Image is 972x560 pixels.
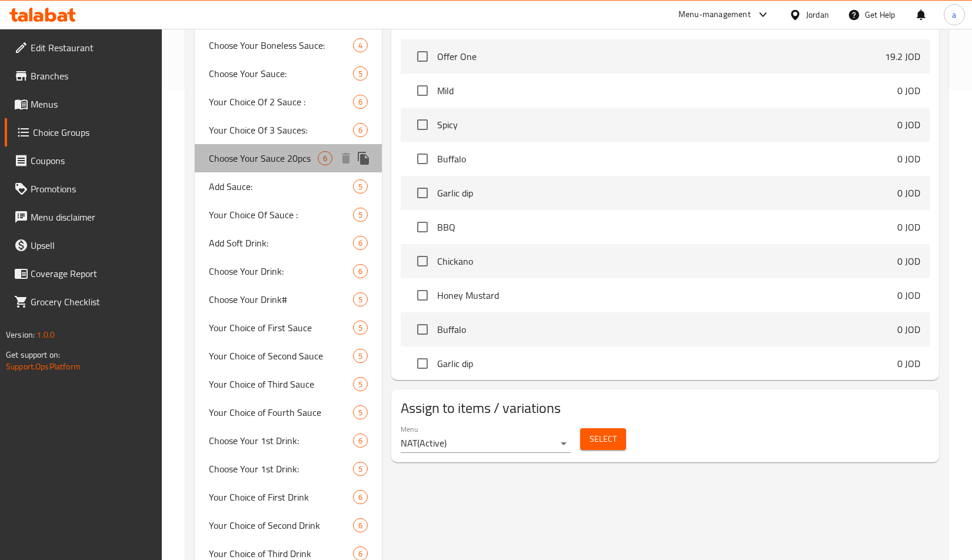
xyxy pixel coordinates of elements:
span: Upsell [31,238,153,252]
span: 6 [354,548,367,559]
span: BBQ [437,220,897,234]
span: Select [590,432,617,446]
span: 1.0.0 [36,327,55,342]
label: Menu [401,426,418,433]
div: Choices [353,377,368,391]
span: Select choice [410,146,435,171]
div: Choices [353,95,368,109]
a: Support.OpsPlatform [6,359,81,374]
div: Choices [353,518,368,532]
span: 6 [354,492,367,503]
span: Mild [437,84,897,98]
div: Choose Your Drink:6 [195,257,382,285]
span: Choice Groups [33,125,153,139]
span: Your Choice of Fourth Sauce [209,405,353,419]
div: NAT(Active) [401,434,571,453]
span: Choose Your 1st Drink: [209,462,353,476]
span: 5 [354,407,367,418]
div: Choices [353,405,368,419]
p: 0 JOD [897,356,920,371]
span: Select choice [410,44,435,69]
div: Choices [353,264,368,278]
span: Choose Your 1st Drink: [209,434,353,448]
span: 5 [354,209,367,221]
a: Branches [5,62,162,90]
span: Your Choice Of 2 Sauce : [209,95,353,109]
div: Choose Your 1st Drink:5 [195,455,382,483]
span: Get support on: [6,347,60,362]
span: 6 [318,153,332,164]
div: Your Choice of First Drink6 [195,483,382,511]
a: Choice Groups [5,118,162,146]
div: Choose Your Sauce 20pcs6deleteduplicate [195,144,382,172]
button: Select [580,428,626,450]
div: Choices [318,151,332,165]
span: 5 [354,322,367,334]
p: 0 JOD [897,220,920,234]
div: Choose Your Boneless Sauce:4 [195,31,382,59]
div: Your Choice Of Sauce :5 [195,201,382,229]
span: Your Choice of First Drink [209,490,353,504]
span: Select choice [410,215,435,239]
a: Grocery Checklist [5,288,162,316]
span: Choose Your Boneless Sauce: [209,38,353,52]
span: Select choice [410,249,435,274]
span: Grocery Checklist [31,295,153,309]
span: Offer One [437,49,884,64]
span: Menus [31,97,153,111]
span: 6 [354,520,367,531]
span: 6 [354,435,367,446]
div: Choices [353,208,368,222]
p: 0 JOD [897,254,920,268]
div: Your Choice Of 2 Sauce :6 [195,88,382,116]
p: 0 JOD [897,322,920,336]
span: 6 [354,266,367,277]
button: delete [337,149,355,167]
div: Your Choice of Second Drink6 [195,511,382,539]
span: Choose Your Sauce 20pcs [209,151,318,165]
span: Choose Your Sauce: [209,66,353,81]
span: Menu disclaimer [31,210,153,224]
div: Add Sauce:5 [195,172,382,201]
p: 0 JOD [897,186,920,200]
button: duplicate [355,149,372,167]
span: Select choice [410,317,435,342]
div: Choices [353,236,368,250]
span: Honey Mustard [437,288,897,302]
div: Menu-management [678,8,751,22]
span: 6 [354,96,367,108]
div: Choices [353,38,368,52]
span: 5 [354,294,367,305]
span: Garlic dip [437,356,897,371]
p: 0 JOD [897,118,920,132]
div: Jordan [806,8,829,21]
span: Spicy [437,118,897,132]
div: Choose Your Drink#5 [195,285,382,314]
a: Upsell [5,231,162,259]
span: Your Choice of Third Sauce [209,377,353,391]
div: Choose Your Sauce:5 [195,59,382,88]
span: Select choice [410,283,435,308]
span: Buffalo [437,322,897,336]
span: Your Choice of First Sauce [209,321,353,335]
div: Your Choice of Third Sauce5 [195,370,382,398]
div: Choices [353,123,368,137]
p: 0 JOD [897,84,920,98]
span: Your Choice Of Sauce : [209,208,353,222]
div: Choices [353,349,368,363]
p: 0 JOD [897,288,920,302]
span: Choose Your Drink# [209,292,353,306]
span: a [952,8,956,21]
span: 5 [354,181,367,192]
h2: Assign to items / variations [401,399,929,418]
span: Promotions [31,182,153,196]
p: 0 JOD [897,152,920,166]
p: 19.2 JOD [885,49,920,64]
span: Select choice [410,112,435,137]
span: Version: [6,327,35,342]
span: Select choice [410,181,435,205]
span: 5 [354,464,367,475]
div: Choices [353,292,368,306]
span: 6 [354,125,367,136]
span: 4 [354,40,367,51]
